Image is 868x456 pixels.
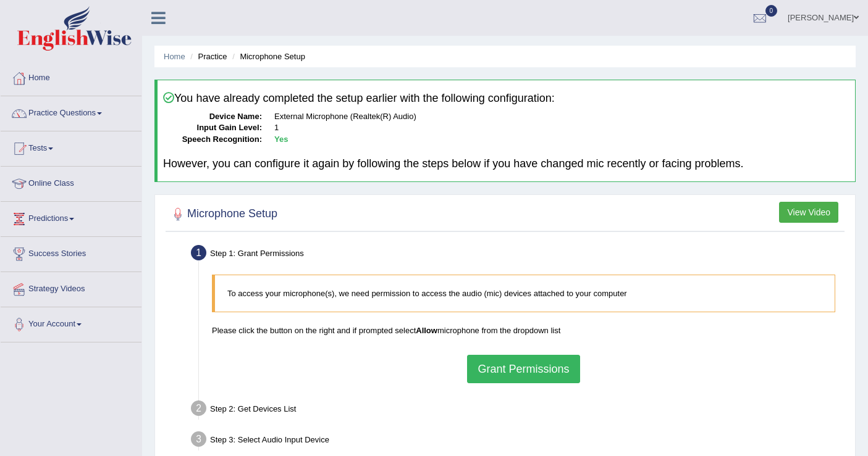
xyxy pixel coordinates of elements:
[1,202,141,233] a: Predictions
[212,325,835,336] p: Please click the button on the right and if prompted select microphone from the dropdown list
[274,111,849,123] dd: External Microphone (Realtek(R) Audio)
[163,111,262,123] dt: Device Name:
[1,237,141,268] a: Success Stories
[229,51,305,62] li: Microphone Setup
[1,272,141,303] a: Strategy Videos
[163,92,849,105] h4: You have already completed the setup earlier with the following configuration:
[1,307,141,338] a: Your Account
[1,96,141,127] a: Practice Questions
[185,241,849,268] div: Step 1: Grant Permissions
[227,288,822,299] p: To access your microphone(s), we need permission to access the audio (mic) devices attached to yo...
[163,134,262,146] dt: Speech Recognition:
[274,122,849,134] dd: 1
[185,428,849,455] div: Step 3: Select Audio Input Device
[779,202,838,223] button: View Video
[467,355,579,383] button: Grant Permissions
[169,205,277,223] h2: Microphone Setup
[1,167,141,197] a: Online Class
[185,397,849,424] div: Step 2: Get Devices List
[274,135,288,144] b: Yes
[416,326,437,335] b: Allow
[1,61,141,92] a: Home
[187,51,227,62] li: Practice
[164,52,185,61] a: Home
[1,131,141,162] a: Tests
[765,5,778,17] span: 0
[163,122,262,134] dt: Input Gain Level:
[163,158,849,170] h4: However, you can configure it again by following the steps below if you have changed mic recently...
